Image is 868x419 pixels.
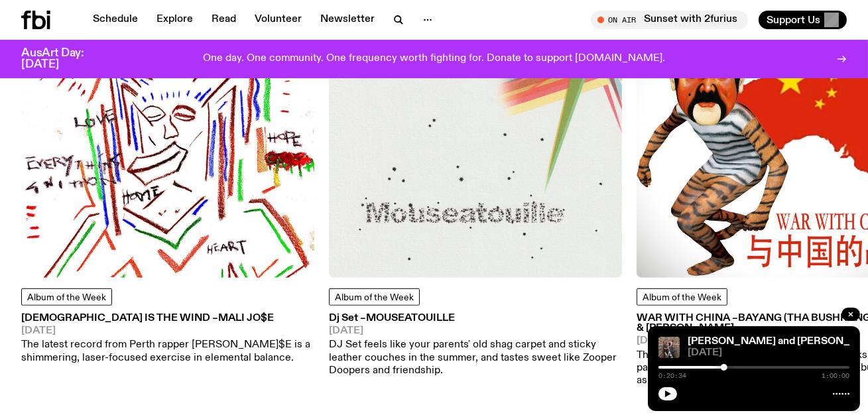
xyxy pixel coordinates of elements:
[247,11,310,29] a: Volunteer
[21,339,314,364] p: The latest record from Perth rapper [PERSON_NAME]$E is a shimmering, laser-focused exercise in el...
[822,373,849,379] span: 1:00:00
[658,373,686,379] span: 0:20:34
[21,314,314,324] h3: [DEMOGRAPHIC_DATA] IS THE WIND –
[688,348,849,358] span: [DATE]
[366,313,455,324] span: Mouseatouille
[203,53,665,65] p: One day. One community. One frequency worth fighting for. Donate to support [DOMAIN_NAME].
[335,293,414,302] span: Album of the Week
[27,293,106,302] span: Album of the Week
[218,313,274,324] span: MALI JO$E
[759,11,847,29] button: Support Us
[85,11,146,29] a: Schedule
[329,288,420,306] a: Album of the Week
[329,339,622,377] p: DJ Set feels like your parents' old shag carpet and sticky leather couches in the summer, and tas...
[149,11,201,29] a: Explore
[329,326,622,336] span: [DATE]
[21,314,314,365] a: [DEMOGRAPHIC_DATA] IS THE WIND –MALI JO$E[DATE]The latest record from Perth rapper [PERSON_NAME]$...
[329,314,622,324] h3: Dj Set –
[21,326,314,336] span: [DATE]
[21,48,106,70] h3: AusArt Day: [DATE]
[643,293,721,302] span: Album of the Week
[21,288,112,306] a: Album of the Week
[329,314,622,377] a: Dj Set –Mouseatouille[DATE]DJ Set feels like your parents' old shag carpet and sticky leather cou...
[591,11,748,29] button: On AirSunset with 2furius
[204,11,244,29] a: Read
[637,288,727,306] a: Album of the Week
[312,11,383,29] a: Newsletter
[767,14,820,26] span: Support Us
